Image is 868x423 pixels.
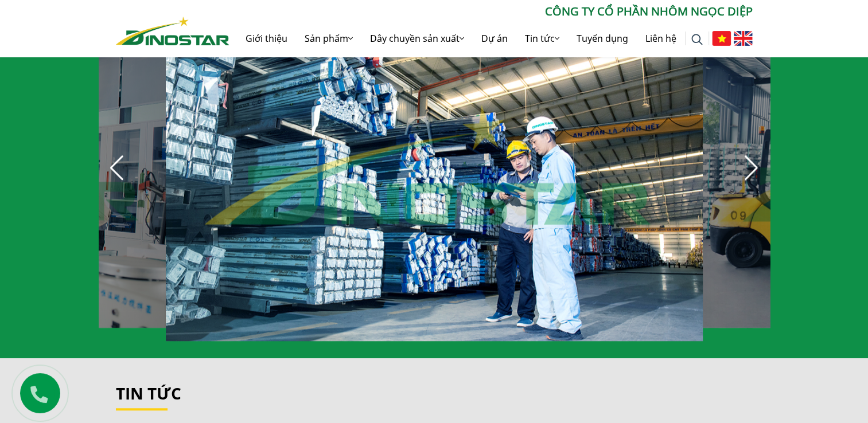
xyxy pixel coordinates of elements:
div: Previous slide [104,155,130,181]
p: CÔNG TY CỔ PHẦN NHÔM NGỌC DIỆP [229,3,753,20]
a: Giới thiệu [237,20,296,57]
img: Nhôm Dinostar [116,17,229,45]
img: English [734,31,753,46]
img: search [691,34,703,45]
div: 20 / 30 [166,8,703,342]
a: Tin tức [516,20,568,57]
a: Sản phẩm [296,20,361,57]
img: Tiếng Việt [712,31,731,46]
a: Nhôm Dinostar [116,14,229,45]
div: Next slide [739,155,764,181]
a: Liên hệ [637,20,685,57]
a: Tuyển dụng [568,20,637,57]
a: Dự án [473,20,516,57]
a: Dây chuyền sản xuất [361,20,473,57]
a: Tin tức [116,382,181,404]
